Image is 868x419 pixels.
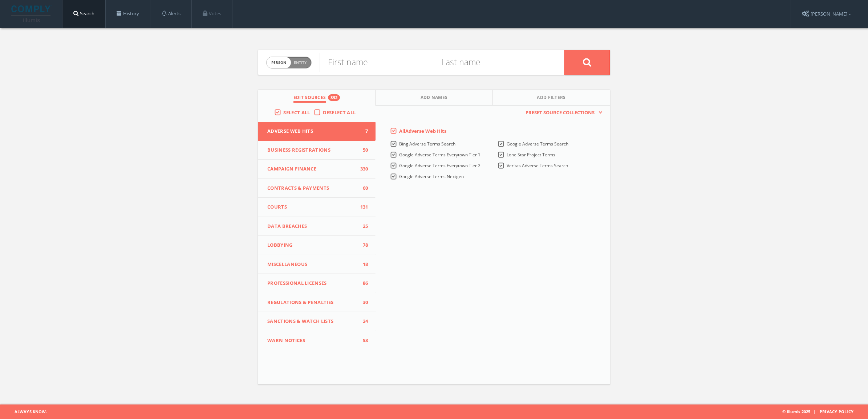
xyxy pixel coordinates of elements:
[258,90,376,106] button: Edit Sources892
[357,147,368,154] span: 50
[399,141,455,147] span: Bing Adverse Terms Search
[507,152,555,158] span: Lone Star Project Terms
[5,404,47,419] span: Always Know.
[421,94,448,103] span: Add Names
[267,165,357,173] span: Campaign Finance
[258,122,376,141] button: Adverse Web Hits7
[267,337,357,344] span: WARN Notices
[267,128,357,135] span: Adverse Web Hits
[283,109,310,116] span: Select All
[258,141,376,160] button: Business Registrations50
[357,223,368,230] span: 25
[357,337,368,344] span: 53
[258,236,376,255] button: Lobbying78
[399,128,446,134] span: All Adverse Web Hits
[507,141,568,147] span: Google Adverse Terms Search
[323,109,356,116] span: Deselect All
[399,173,464,180] span: Google Adverse Terms Nextgen
[267,57,291,68] span: person
[11,5,52,22] img: illumis
[357,204,368,211] span: 131
[267,280,357,287] span: Professional Licenses
[293,94,326,103] span: Edit Sources
[258,255,376,274] button: Miscellaneous18
[294,60,307,65] span: Entity
[267,147,357,154] span: Business Registrations
[328,94,340,101] div: 892
[267,223,357,230] span: Data Breaches
[782,404,863,419] span: © illumis 2025
[820,409,853,414] a: Privacy Policy
[537,94,566,103] span: Add Filters
[507,163,568,169] span: Veritas Adverse Terms Search
[399,163,480,169] span: Google Adverse Terms Everytown Tier 2
[258,217,376,236] button: Data Breaches25
[376,90,493,106] button: Add Names
[258,179,376,198] button: Contracts & Payments60
[258,293,376,312] button: Regulations & Penalties30
[399,152,480,158] span: Google Adverse Terms Everytown Tier 1
[357,299,368,306] span: 30
[493,90,610,106] button: Add Filters
[267,299,357,306] span: Regulations & Penalties
[357,318,368,325] span: 24
[267,185,357,192] span: Contracts & Payments
[357,261,368,268] span: 18
[810,409,818,414] span: |
[267,318,357,325] span: Sanctions & Watch Lists
[258,312,376,331] button: Sanctions & Watch Lists24
[357,128,368,135] span: 7
[357,165,368,173] span: 330
[258,274,376,293] button: Professional Licenses86
[258,160,376,179] button: Campaign Finance330
[267,261,357,268] span: Miscellaneous
[357,242,368,249] span: 78
[258,198,376,217] button: Courts131
[357,185,368,192] span: 60
[267,242,357,249] span: Lobbying
[258,331,376,350] button: WARN Notices53
[522,109,603,116] button: Preset Source Collections
[267,204,357,211] span: Courts
[357,280,368,287] span: 86
[522,109,598,116] span: Preset Source Collections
